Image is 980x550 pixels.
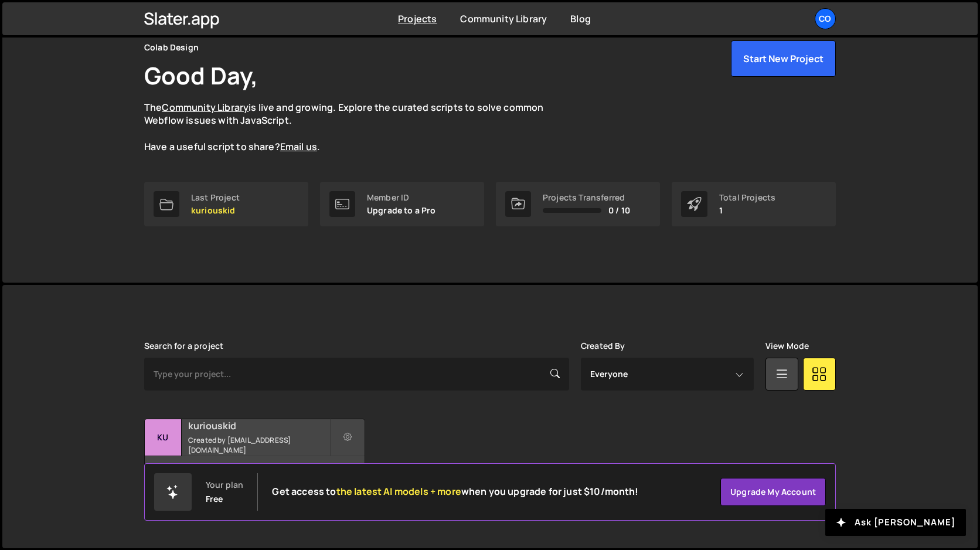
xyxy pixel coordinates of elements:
[719,193,775,202] div: Total Projects
[191,206,240,215] p: kuriouskid
[206,494,223,504] div: Free
[145,419,182,456] div: ku
[188,435,329,455] small: Created by [EMAIL_ADDRESS][DOMAIN_NAME]
[336,485,461,498] span: the latest AI models + more
[188,419,329,432] h2: kuriouskid
[272,486,638,497] h2: Get access to when you upgrade for just $10/month!
[144,59,258,91] h1: Good Day,
[144,182,308,226] a: Last Project kuriouskid
[825,509,966,536] button: Ask [PERSON_NAME]
[719,206,775,215] p: 1
[460,12,547,25] a: Community Library
[144,40,199,55] div: Colab Design
[144,101,566,154] p: The is live and growing. Explore the curated scripts to solve common Webflow issues with JavaScri...
[162,101,249,114] a: Community Library
[367,206,436,215] p: Upgrade to a Pro
[191,193,240,202] div: Last Project
[280,140,317,153] a: Email us
[570,12,591,25] a: Blog
[765,341,809,351] label: View Mode
[367,193,436,202] div: Member ID
[145,456,365,491] div: 3 pages, last updated by [DATE]
[144,341,223,351] label: Search for a project
[608,206,630,215] span: 0 / 10
[731,40,836,77] button: Start New Project
[144,358,569,391] input: Type your project...
[815,8,836,29] a: Co
[543,193,630,202] div: Projects Transferred
[144,419,365,492] a: ku kuriouskid Created by [EMAIL_ADDRESS][DOMAIN_NAME] 3 pages, last updated by [DATE]
[398,12,437,25] a: Projects
[581,341,625,351] label: Created By
[720,478,826,506] a: Upgrade my account
[206,480,243,490] div: Your plan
